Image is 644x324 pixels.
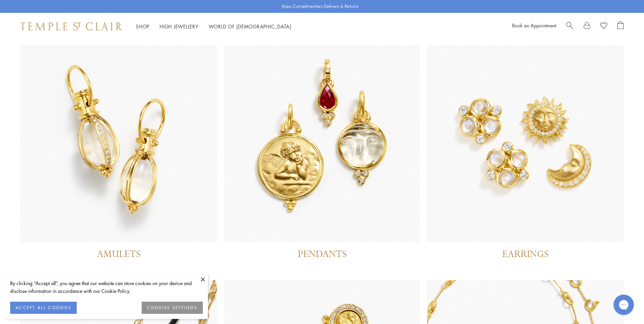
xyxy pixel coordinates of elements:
iframe: Gorgias live chat messenger [610,292,637,317]
a: Book an Appointment [512,22,556,29]
p: Enjoy Complimentary Delivery & Returns [282,3,359,10]
a: World of [DEMOGRAPHIC_DATA]World of [DEMOGRAPHIC_DATA] [209,23,291,30]
a: ShopShop [136,23,149,30]
a: High JewelleryHigh Jewellery [160,23,198,30]
button: COOKIES SETTINGS [142,302,203,314]
a: Search [566,21,573,31]
p: Earrings [502,249,548,267]
a: View Wishlist [600,21,607,31]
nav: Main navigation [136,22,291,31]
div: By clicking “Accept all”, you agree that our website can store cookies on your device and disclos... [10,279,203,295]
img: Temple St. Clair [20,22,122,30]
p: Pendants [298,249,347,267]
a: Open Shopping Bag [617,21,624,31]
p: Amulets [97,249,140,267]
button: ACCEPT ALL COOKIES [10,302,77,314]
